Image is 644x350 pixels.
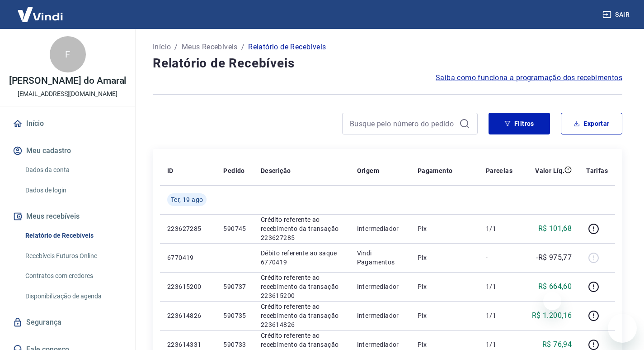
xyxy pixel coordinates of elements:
p: ID [167,166,174,175]
a: Saiba como funciona a programação dos recebimentos [436,72,622,83]
a: Dados da conta [22,161,124,179]
button: Meus recebíveis [11,206,124,226]
p: R$ 1.200,16 [532,310,572,321]
p: / [241,42,244,53]
p: Crédito referente ao recebimento da transação 223614826 [261,302,343,329]
iframe: Botão para abrir a janela de mensagens [608,314,637,343]
p: Pagamento [418,166,453,175]
a: Segurança [11,312,124,332]
button: Meu cadastro [11,141,124,161]
p: Pix [418,253,471,262]
p: R$ 76,94 [542,339,572,350]
a: Contratos com credores [22,267,124,285]
p: Valor Líq. [535,166,564,175]
div: F [50,36,86,72]
p: [EMAIL_ADDRESS][DOMAIN_NAME] [18,89,118,99]
a: Recebíveis Futuros Online [22,247,124,265]
p: Tarifas [586,166,608,175]
p: 1/1 [486,282,512,291]
h4: Relatório de Recebíveis [153,54,622,72]
a: Relatório de Recebíveis [22,226,124,245]
p: - [486,253,512,262]
a: Início [153,42,171,53]
p: Pix [418,282,471,291]
a: Meus Recebíveis [182,42,238,53]
p: Descrição [261,166,291,175]
p: Origem [357,166,379,175]
p: -R$ 975,77 [536,252,572,263]
p: 223614331 [167,340,209,349]
p: Intermediador [357,282,403,291]
span: Ter, 19 ago [171,195,203,204]
p: Relatório de Recebíveis [248,42,326,53]
input: Busque pelo número do pedido [350,117,456,130]
p: Vindi Pagamentos [357,249,403,267]
a: Disponibilização de agenda [22,287,124,306]
p: Crédito referente ao recebimento da transação 223627285 [261,215,343,242]
p: 1/1 [486,340,512,349]
p: Pix [418,311,471,320]
p: 223615200 [167,282,209,291]
p: Débito referente ao saque 6770419 [261,249,343,267]
a: Dados de login [22,181,124,200]
p: 1/1 [486,224,512,233]
img: Vindi [11,0,70,28]
p: Intermediador [357,311,403,320]
iframe: Fechar mensagem [543,292,561,310]
p: Pedido [223,166,244,175]
a: Início [11,114,124,134]
p: Parcelas [486,166,512,175]
p: R$ 664,60 [538,281,572,292]
p: R$ 101,68 [538,223,572,234]
p: Pix [418,224,471,233]
p: 1/1 [486,311,512,320]
p: 590745 [223,224,246,233]
p: Pix [418,340,471,349]
p: 590733 [223,340,246,349]
p: 590735 [223,311,246,320]
p: 223614826 [167,311,209,320]
button: Filtros [489,113,550,134]
p: Intermediador [357,340,403,349]
p: 6770419 [167,253,209,262]
button: Exportar [561,113,622,134]
button: Sair [601,6,633,23]
p: 223627285 [167,224,209,233]
p: 590737 [223,282,246,291]
p: Intermediador [357,224,403,233]
p: / [174,42,178,53]
p: Crédito referente ao recebimento da transação 223615200 [261,273,343,300]
p: [PERSON_NAME] do Amaral [9,76,127,86]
